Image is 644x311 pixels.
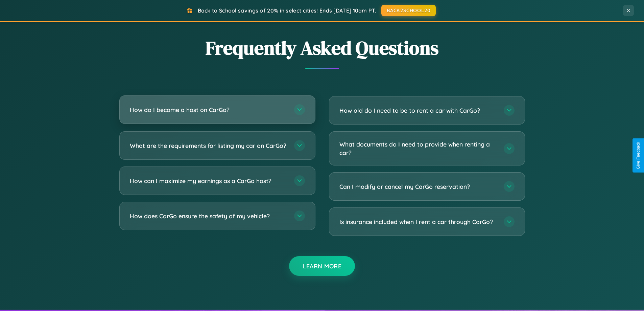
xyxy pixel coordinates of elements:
[339,106,497,115] h3: How old do I need to be to rent a car with CarGo?
[119,35,525,61] h2: Frequently Asked Questions
[130,177,287,185] h3: How can I maximize my earnings as a CarGo host?
[130,141,287,150] h3: What are the requirements for listing my car on CarGo?
[636,142,641,169] div: Give Feedback
[381,5,436,16] button: BACK2SCHOOL20
[289,256,355,276] button: Learn More
[130,212,287,220] h3: How does CarGo ensure the safety of my vehicle?
[339,140,497,157] h3: What documents do I need to provide when renting a car?
[198,7,376,14] span: Back to School savings of 20% in select cities! Ends [DATE] 10am PT.
[339,218,497,226] h3: Is insurance included when I rent a car through CarGo?
[130,106,287,114] h3: How do I become a host on CarGo?
[339,182,497,191] h3: Can I modify or cancel my CarGo reservation?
